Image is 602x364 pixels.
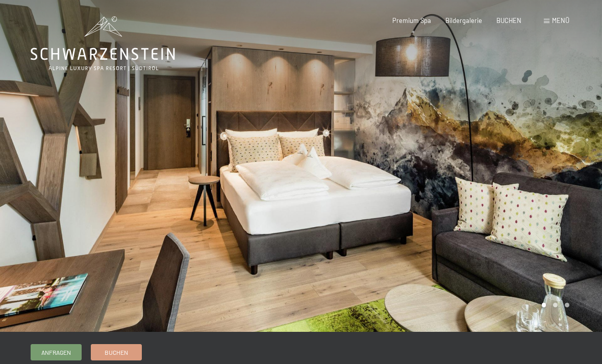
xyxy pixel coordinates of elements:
[392,16,431,25] a: Premium Spa
[496,16,521,25] a: BUCHEN
[552,16,569,25] span: Menü
[41,348,71,357] span: Anfragen
[91,345,141,360] a: Buchen
[445,16,482,25] a: Bildergalerie
[31,345,81,360] a: Anfragen
[105,348,128,357] span: Buchen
